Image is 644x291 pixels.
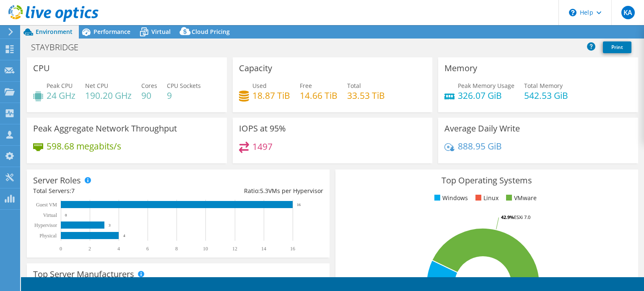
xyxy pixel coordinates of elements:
[178,186,323,196] div: Ratio: VMs per Hypervisor
[34,222,57,228] text: Hypervisor
[47,82,73,90] span: Peak CPU
[514,214,530,220] tspan: ESXi 7.0
[252,142,273,151] h4: 1497
[60,246,62,252] text: 0
[146,246,149,252] text: 6
[458,142,502,151] h4: 888.95 GiB
[88,246,91,252] text: 2
[167,91,201,100] h4: 9
[300,82,312,90] span: Free
[444,64,477,73] h3: Memory
[524,82,563,90] span: Total Memory
[252,91,290,100] h4: 18.87 TiB
[621,6,635,19] span: KA
[85,91,132,100] h4: 190.20 GHz
[47,91,75,100] h4: 24 GHz
[297,203,301,207] text: 16
[603,41,631,53] a: Print
[252,82,267,90] span: Used
[347,82,361,90] span: Total
[33,186,178,196] div: Total Servers:
[109,223,111,227] text: 3
[141,82,157,90] span: Cores
[232,246,237,252] text: 12
[43,212,57,218] text: Virtual
[300,91,338,100] h4: 14.66 TiB
[239,64,272,73] h3: Capacity
[239,124,286,133] h3: IOPS at 95%
[117,246,120,252] text: 4
[501,214,514,220] tspan: 42.9%
[33,64,50,73] h3: CPU
[85,82,108,90] span: Net CPU
[458,82,514,90] span: Peak Memory Usage
[123,234,125,238] text: 4
[458,91,514,100] h4: 326.07 GiB
[261,246,266,252] text: 14
[473,193,499,203] li: Linux
[444,124,520,133] h3: Average Daily Write
[141,91,157,100] h4: 90
[192,28,230,36] span: Cloud Pricing
[151,28,171,36] span: Virtual
[290,246,295,252] text: 16
[93,28,130,36] span: Performance
[71,187,75,195] span: 7
[33,176,81,185] h3: Server Roles
[65,213,67,217] text: 0
[47,142,121,151] h4: 598.68 megabits/s
[39,233,57,239] text: Physical
[342,176,632,185] h3: Top Operating Systems
[33,270,134,279] h3: Top Server Manufacturers
[36,28,73,36] span: Environment
[524,91,568,100] h4: 542.53 GiB
[260,187,268,195] span: 5.3
[36,202,57,208] text: Guest VM
[504,193,537,203] li: VMware
[432,193,468,203] li: Windows
[167,82,201,90] span: CPU Sockets
[203,246,208,252] text: 10
[347,91,385,100] h4: 33.53 TiB
[27,43,91,52] h1: STAYBRIDGE
[175,246,178,252] text: 8
[569,9,576,16] svg: \n
[33,124,177,133] h3: Peak Aggregate Network Throughput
